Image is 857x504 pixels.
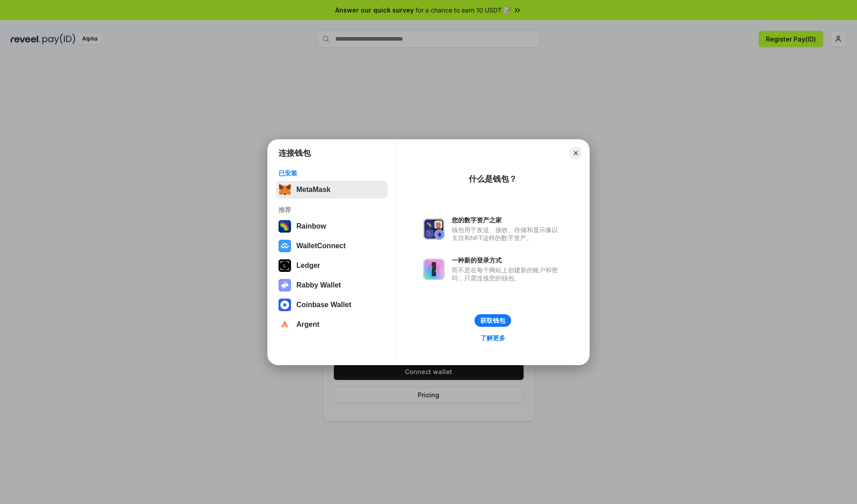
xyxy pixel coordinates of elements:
[279,259,291,272] img: svg+xml,%3Csvg%20xmlns%3D%22http%3A%2F%2Fwww.w3.org%2F2000%2Fsvg%22%20width%3D%2228%22%20height%3...
[279,148,311,158] h1: 连接钱包
[279,240,291,252] img: svg+xml,%3Csvg%20width%3D%2228%22%20height%3D%2228%22%20viewBox%3D%220%200%2028%2028%22%20fill%3D...
[279,299,291,311] img: svg+xml,%3Csvg%20width%3D%2228%22%20height%3D%2228%22%20viewBox%3D%220%200%2028%2028%22%20fill%3D...
[279,206,385,214] div: 推荐
[296,222,326,230] div: Rainbow
[276,257,388,275] button: Ledger
[469,174,517,184] div: 什么是钱包？
[276,296,388,314] button: Coinbase Wallet
[296,321,320,329] div: Argent
[452,216,562,224] div: 您的数字资产之家
[279,169,385,177] div: 已安装
[276,316,388,333] button: Argent
[480,317,505,325] div: 获取钱包
[276,217,388,235] button: Rainbow
[296,301,351,309] div: Coinbase Wallet
[452,226,562,242] div: 钱包用于发送、接收、存储和显示像以太坊和NFT这样的数字资产。
[475,332,511,344] a: 了解更多
[279,220,291,233] img: svg+xml,%3Csvg%20width%3D%22120%22%20height%3D%22120%22%20viewBox%3D%220%200%20120%20120%22%20fil...
[452,256,562,264] div: 一种新的登录方式
[279,279,291,292] img: svg+xml,%3Csvg%20xmlns%3D%22http%3A%2F%2Fwww.w3.org%2F2000%2Fsvg%22%20fill%3D%22none%22%20viewBox...
[276,181,388,199] button: MetaMask
[276,237,388,255] button: WalletConnect
[296,242,346,250] div: WalletConnect
[276,276,388,294] button: Rabby Wallet
[570,147,582,159] button: Close
[279,183,291,196] img: svg+xml,%3Csvg%20fill%3D%22none%22%20height%3D%2233%22%20viewBox%3D%220%200%2035%2033%22%20width%...
[423,258,445,280] img: svg+xml,%3Csvg%20xmlns%3D%22http%3A%2F%2Fwww.w3.org%2F2000%2Fsvg%22%20fill%3D%22none%22%20viewBox...
[480,334,505,342] div: 了解更多
[296,281,341,289] div: Rabby Wallet
[296,262,320,270] div: Ledger
[452,266,562,282] div: 而不是在每个网站上创建新的账户和密码，只需连接您的钱包。
[423,218,445,240] img: svg+xml,%3Csvg%20xmlns%3D%22http%3A%2F%2Fwww.w3.org%2F2000%2Fsvg%22%20fill%3D%22none%22%20viewBox...
[296,186,330,194] div: MetaMask
[474,314,511,327] button: 获取钱包
[279,318,291,331] img: svg+xml,%3Csvg%20width%3D%2228%22%20height%3D%2228%22%20viewBox%3D%220%200%2028%2028%22%20fill%3D...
